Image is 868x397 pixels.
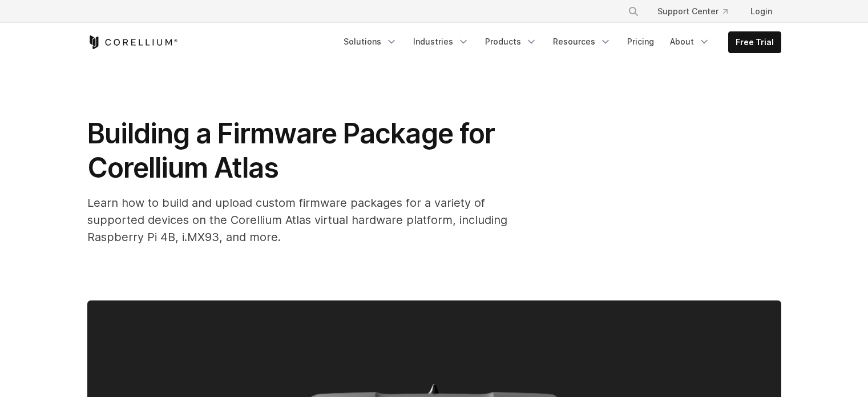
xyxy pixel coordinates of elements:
[663,31,717,52] a: About
[406,31,476,52] a: Industries
[620,31,661,52] a: Pricing
[623,1,644,22] button: Search
[337,31,404,52] a: Solutions
[546,31,618,52] a: Resources
[87,35,178,49] a: Corellium Home
[648,1,737,22] a: Support Center
[337,31,781,53] div: Navigation Menu
[87,196,507,244] span: Learn how to build and upload custom firmware packages for a variety of supported devices on the ...
[729,32,781,53] a: Free Trial
[478,31,544,52] a: Products
[87,117,501,185] span: Building a Firmware Package for Corellium Atlas
[741,1,781,22] a: Login
[614,1,781,22] div: Navigation Menu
